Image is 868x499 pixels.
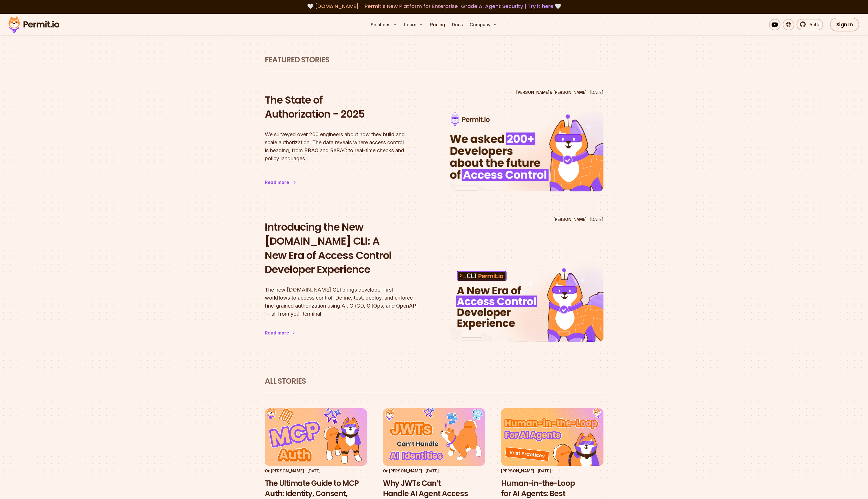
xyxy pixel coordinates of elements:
[265,87,603,203] a: The State of Authorization - 2025[PERSON_NAME]& [PERSON_NAME][DATE]The State of Authorization - 2...
[315,3,553,10] span: [DOMAIN_NAME] - Permit's New Platform for Enterprise-Grade AI Agent Security |
[383,468,422,474] p: Or [PERSON_NAME]
[265,130,418,163] p: We surveyed over 200 engineers about how they build and scale authorization. The data reveals whe...
[402,19,426,30] button: Learn
[265,286,418,318] p: The new [DOMAIN_NAME] CLI brings developer-first workflows to access control. Define, test, deplo...
[428,19,447,30] a: Pricing
[383,408,485,466] img: Why JWTs Can’t Handle AI Agent Access
[6,15,62,34] img: Permit logo
[797,19,823,30] a: 5.4k
[265,220,418,277] h2: Introducing the New [DOMAIN_NAME] CLI: A New Era of Access Control Developer Experience
[450,19,465,30] a: Docs
[265,55,603,65] h1: Featured Stories
[383,478,485,499] h3: Why JWTs Can’t Handle AI Agent Access
[590,90,603,95] time: [DATE]
[806,21,819,28] span: 5.4k
[467,19,500,30] button: Company
[501,408,603,466] img: Human-in-the-Loop for AI Agents: Best Practices, Frameworks, Use Cases, and Demo
[14,2,854,10] div: 🤍 🤍
[516,90,587,95] p: [PERSON_NAME] & [PERSON_NAME]
[265,376,603,387] h2: All Stories
[442,107,611,195] img: The State of Authorization - 2025
[501,468,534,474] p: [PERSON_NAME]
[265,214,603,353] a: Introducing the New Permit.io CLI: A New Era of Access Control Developer Experience[PERSON_NAME][...
[265,408,367,466] img: The Ultimate Guide to MCP Auth: Identity, Consent, and Agent Security
[528,3,553,10] a: Try it here
[265,179,289,186] div: Read more
[830,18,859,31] a: Sign In
[553,217,587,222] p: [PERSON_NAME]
[265,468,304,474] p: Or [PERSON_NAME]
[307,468,321,473] time: [DATE]
[590,217,603,222] time: [DATE]
[368,19,400,30] button: Solutions
[450,262,603,342] img: Introducing the New Permit.io CLI: A New Era of Access Control Developer Experience
[538,468,551,473] time: [DATE]
[265,329,289,336] div: Read more
[265,93,418,121] h2: The State of Authorization - 2025
[426,468,439,473] time: [DATE]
